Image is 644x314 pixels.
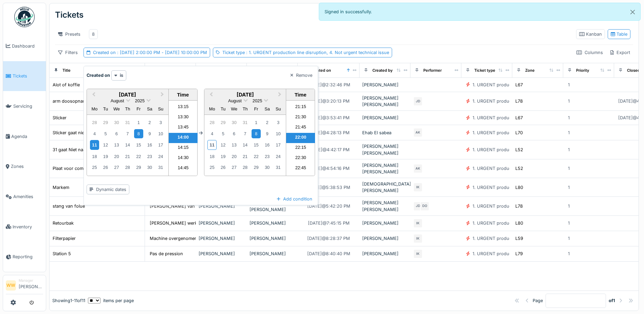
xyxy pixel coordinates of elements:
button: Previous Month [88,90,98,101]
div: Table [611,31,627,37]
div: [DATE] @ 8:28:37 PM [307,235,350,242]
div: Retourbak [53,220,74,226]
span: Amenities [13,193,43,200]
div: Add condition [274,194,315,204]
div: Thursday [241,104,250,114]
div: [DATE] @ 3:20:13 PM [308,98,350,104]
div: Thursday [123,104,132,114]
div: Choose Monday, 18 August 2025 [207,152,217,161]
strong: of 1 [609,297,615,304]
div: L79 [515,250,523,257]
button: Close [625,3,640,21]
div: Choose Friday, 8 August 2025 [134,129,143,138]
div: 1. URGENT production line disruption [473,146,550,153]
li: WW [6,280,16,291]
div: Presets [55,29,84,39]
li: 15:00 [169,174,198,184]
div: Choose Saturday, 2 August 2025 [145,118,154,127]
div: Showing 1 - 11 of 11 [52,297,85,304]
li: 23:00 [286,174,315,184]
div: 1. URGENT production line disruption [473,129,550,136]
div: 1. URGENT production line disruption [473,235,550,242]
li: 22:15 [286,143,315,153]
div: Markem [53,184,69,191]
div: arm doosopname [53,98,89,104]
div: IK [413,249,423,259]
div: [PERSON_NAME] [199,250,244,257]
div: stang van folue [53,203,85,209]
li: 14:00 [169,133,198,143]
h2: [DATE] [204,92,286,98]
div: Sticker [53,115,67,121]
div: Pas de pression [150,250,183,257]
div: [PERSON_NAME] [199,203,244,209]
div: IK [413,182,423,192]
div: Tuesday [101,104,110,114]
span: Dashboard [12,43,43,49]
div: 1 [568,146,570,153]
div: L78 [515,203,523,209]
div: [PERSON_NAME] [PERSON_NAME] [362,143,408,156]
div: 1 [568,235,570,242]
div: Priority [576,68,589,73]
li: 14:15 [169,143,198,153]
button: Next Month [275,90,286,101]
div: Choose Sunday, 31 August 2025 [156,163,165,172]
div: Saturday [145,104,154,114]
div: Choose Sunday, 31 August 2025 [274,163,283,172]
div: Choose Tuesday, 5 August 2025 [219,129,228,138]
span: Servicing [13,103,43,109]
ul: Time [286,101,315,176]
div: Zone [525,68,535,73]
div: Choose Monday, 25 August 2025 [207,163,217,172]
div: Choose Tuesday, 19 August 2025 [219,152,228,161]
div: 1 [568,98,570,104]
div: Choose Friday, 22 August 2025 [252,152,261,161]
div: Choose Monday, 28 July 2025 [207,118,217,127]
li: 21:30 [286,112,315,123]
div: Month August, 2025 [89,117,166,173]
div: 1 [568,82,570,88]
div: Choose Friday, 29 August 2025 [134,163,143,172]
div: Wednesday [112,104,121,114]
div: Choose Sunday, 24 August 2025 [156,152,165,161]
div: [DEMOGRAPHIC_DATA][PERSON_NAME] [362,181,408,194]
div: Choose Sunday, 10 August 2025 [274,129,283,138]
div: Sticker gaat niet van de armen stuk [53,129,125,136]
strong: is [120,72,123,78]
div: Choose Tuesday, 29 July 2025 [219,118,228,127]
div: Choose Saturday, 2 August 2025 [262,118,272,127]
div: Choose Friday, 15 August 2025 [252,140,261,150]
div: [PERSON_NAME] [362,220,408,226]
div: Sunday [274,104,283,114]
div: 1 [568,165,570,172]
strong: Created on [87,72,110,78]
span: Zones [11,163,43,170]
div: Sunday [156,104,165,114]
div: Choose Thursday, 7 August 2025 [241,129,250,138]
div: 1. URGENT production line disruption [473,184,550,191]
div: Plaat voor compactor/central mover verwrongen [53,165,153,172]
div: Choose Wednesday, 6 August 2025 [112,129,121,138]
div: Month August, 2025 [206,117,283,173]
div: [PERSON_NAME] [362,82,408,88]
div: Friday [252,104,261,114]
div: 1 [568,115,570,121]
li: 13:15 [169,102,198,112]
span: August [111,98,124,103]
span: August [228,98,242,103]
div: Choose Thursday, 14 August 2025 [241,140,250,150]
div: Choose Wednesday, 20 August 2025 [112,152,121,161]
div: [DATE] @ 5:42:20 PM [307,203,350,209]
div: 1. URGENT production line disruption [473,165,550,172]
div: JD [413,97,423,106]
div: Ticket type [222,49,389,56]
div: [DATE] @ 5:38:53 PM [307,184,350,191]
div: L67 [515,82,523,88]
div: Choose Thursday, 31 July 2025 [123,118,132,127]
div: Monday [90,104,99,114]
div: Created on [93,49,207,56]
div: Time [288,92,313,98]
span: Tickets [13,73,43,79]
li: [PERSON_NAME] [19,278,43,293]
